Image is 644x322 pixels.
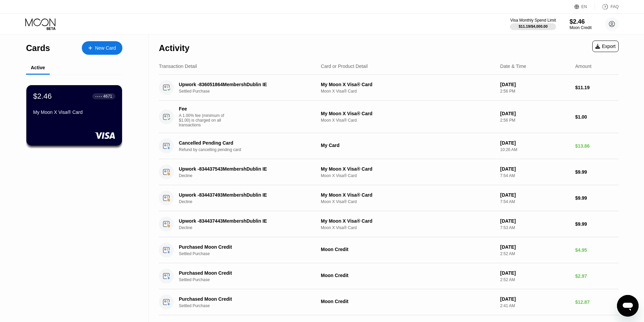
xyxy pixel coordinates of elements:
div: Settled Purchase [179,251,320,256]
div: FAQ [595,3,619,10]
div: Moon Credit [321,247,495,252]
div: New Card [82,41,122,55]
div: My Moon X Visa® Card [321,82,495,87]
div: Decline [179,173,320,178]
div: $2.97 [575,273,619,279]
div: Export [592,41,619,52]
div: Purchased Moon CreditSettled PurchaseMoon Credit[DATE]2:52 AM$4.95 [159,237,619,263]
div: [DATE] [500,166,570,172]
div: EN [581,4,587,9]
div: [DATE] [500,82,570,87]
div: Upwork -834437543MembershDublin IEDeclineMy Moon X Visa® CardMoon X Visa® Card[DATE]7:54 AM$9.99 [159,159,619,185]
div: Settled Purchase [179,303,320,308]
div: [DATE] [500,244,570,250]
div: Settled Purchase [179,277,320,282]
div: 7:54 AM [500,173,570,178]
div: Upwork -834437493MembershDublin IE [179,192,310,198]
div: Moon X Visa® Card [321,173,495,178]
iframe: Button to launch messaging window [617,295,639,317]
div: Transaction Detail [159,64,197,69]
div: Refund by cancelling pending card [179,147,320,152]
div: [DATE] [500,192,570,198]
div: 2:56 PM [500,118,570,123]
div: $13.86 [575,143,619,149]
div: Moon Credit [321,273,495,278]
div: 2:52 AM [500,251,570,256]
div: Moon X Visa® Card [321,118,495,123]
div: Visa Monthly Spend Limit [510,18,556,23]
div: Decline [179,199,320,204]
div: EN [574,3,595,10]
div: Purchased Moon Credit [179,296,310,302]
div: Decline [179,225,320,230]
div: My Card [321,143,495,148]
div: My Moon X Visa® Card [33,109,115,115]
div: Activity [159,43,189,53]
div: My Moon X Visa® Card [321,218,495,224]
div: Fee [179,106,226,112]
div: Export [595,44,616,49]
div: Moon Credit [570,25,592,30]
div: 2:52 AM [500,277,570,282]
div: ● ● ● ● [95,95,102,97]
div: Active [31,65,45,70]
div: Purchased Moon Credit [179,270,310,276]
div: 4671 [103,94,112,99]
div: Moon X Visa® Card [321,225,495,230]
div: Card or Product Detail [321,64,368,69]
div: My Moon X Visa® Card [321,192,495,198]
div: 10:26 AM [500,147,570,152]
div: Cancelled Pending Card [179,140,310,146]
div: $11.19 [575,85,619,90]
div: Upwork -834437443MembershDublin IE [179,218,310,224]
div: $2.46 [570,18,592,25]
div: $2.46Moon Credit [570,18,592,30]
div: [DATE] [500,296,570,302]
div: Amount [575,64,591,69]
div: My Moon X Visa® Card [321,166,495,172]
div: $4.95 [575,247,619,253]
div: $12.87 [575,299,619,305]
div: FAQ [611,4,619,9]
div: $9.99 [575,221,619,227]
div: 7:53 AM [500,225,570,230]
div: 2:41 AM [500,303,570,308]
div: $9.99 [575,169,619,175]
div: Upwork -834437543MembershDublin IE [179,166,310,172]
div: Settled Purchase [179,89,320,94]
div: New Card [95,45,116,51]
div: $2.46 [33,92,52,101]
div: $9.99 [575,195,619,201]
div: A 1.00% fee (minimum of $1.00) is charged on all transactions [179,113,230,127]
div: $11.19 / $4,000.00 [519,24,548,28]
div: Purchased Moon CreditSettled PurchaseMoon Credit[DATE]2:52 AM$2.97 [159,263,619,289]
div: Upwork -834437493MembershDublin IEDeclineMy Moon X Visa® CardMoon X Visa® Card[DATE]7:54 AM$9.99 [159,185,619,211]
div: Visa Monthly Spend Limit$11.19/$4,000.00 [510,18,556,30]
div: Cancelled Pending CardRefund by cancelling pending cardMy Card[DATE]10:26 AM$13.86 [159,133,619,159]
div: [DATE] [500,218,570,224]
div: [DATE] [500,140,570,146]
div: Moon Credit [321,299,495,304]
div: FeeA 1.00% fee (minimum of $1.00) is charged on all transactionsMy Moon X Visa® CardMoon X Visa® ... [159,101,619,133]
div: Upwork -836051864MembershDublin IESettled PurchaseMy Moon X Visa® CardMoon X Visa® Card[DATE]2:56... [159,75,619,101]
div: 7:54 AM [500,199,570,204]
div: Purchased Moon Credit [179,244,310,250]
div: Moon X Visa® Card [321,89,495,94]
div: [DATE] [500,270,570,276]
div: Date & Time [500,64,526,69]
div: Upwork -836051864MembershDublin IE [179,82,310,87]
div: $2.46● ● ● ●4671My Moon X Visa® Card [26,85,122,146]
div: Upwork -834437443MembershDublin IEDeclineMy Moon X Visa® CardMoon X Visa® Card[DATE]7:53 AM$9.99 [159,211,619,237]
div: $1.00 [575,114,619,120]
div: Cards [26,43,50,53]
div: Purchased Moon CreditSettled PurchaseMoon Credit[DATE]2:41 AM$12.87 [159,289,619,315]
div: 2:56 PM [500,89,570,94]
div: Moon X Visa® Card [321,199,495,204]
div: [DATE] [500,111,570,116]
div: My Moon X Visa® Card [321,111,495,116]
